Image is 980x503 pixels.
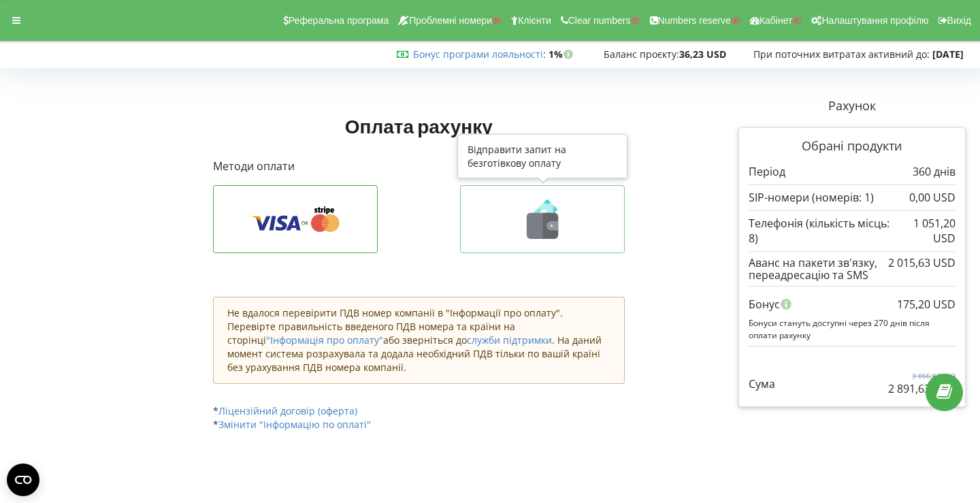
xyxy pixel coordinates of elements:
[213,159,625,174] p: Методи оплати
[218,404,357,417] a: Ліцензійний договір (оферта)
[413,48,546,61] span: :
[658,15,731,26] span: Numbers reserve
[888,381,955,397] p: 2 891,63 USD
[467,334,552,346] a: служби підтримки
[604,48,679,61] span: Баланс проєкту:
[409,15,492,26] span: Проблемні номери
[749,216,892,247] p: Телефонія (кількість місць: 8)
[7,464,39,496] button: Open CMP widget
[888,371,955,380] p: 3 066,83 USD
[749,376,775,392] p: Сума
[749,257,955,282] div: Аванс на пакети зв'язку, переадресацію та SMS
[213,114,625,138] h1: Оплата рахунку
[753,48,930,61] span: При поточних витратах активний до:
[568,15,631,26] span: Clear numbers
[749,164,785,180] p: Період
[679,48,726,61] strong: 36,23 USD
[549,48,576,61] strong: 1%
[749,137,955,155] p: Обрані продукти
[218,418,371,431] a: Змінити "Інформацію по оплаті"
[909,190,955,206] p: 0,00 USD
[932,48,964,61] strong: [DATE]
[749,317,955,340] p: Бонуси стануть доступні через 270 днів після оплати рахунку
[749,291,955,317] div: Бонус
[749,190,874,206] p: SIP-номери (номерів: 1)
[821,15,928,26] span: Налаштування профілю
[518,15,551,26] span: Клієнти
[759,15,793,26] span: Кабінет
[892,216,955,247] p: 1 051,20 USD
[738,97,966,115] p: Рахунок
[213,297,625,384] div: Не вдалося перевірити ПДВ номер компанії в "Інформації про оплату". Перевірте правильність введен...
[897,291,955,317] div: 175,20 USD
[913,164,955,180] p: 360 днів
[888,257,955,269] div: 2 015,63 USD
[413,48,543,61] a: Бонус програми лояльності
[289,15,389,26] span: Реферальна програма
[457,134,627,178] div: Відправити запит на безготівкову оплату
[947,15,971,26] span: Вихід
[266,334,383,346] a: "Інформація про оплату"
